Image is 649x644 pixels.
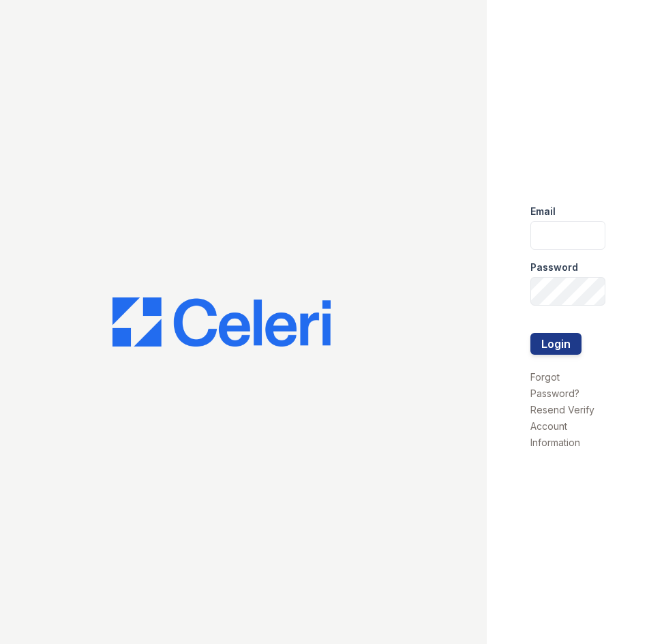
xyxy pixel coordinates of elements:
a: Forgot Password? [530,371,579,399]
label: Password [530,261,578,274]
button: Login [530,333,582,355]
label: Email [530,205,556,218]
a: Resend Verify Account Information [530,404,594,448]
img: CE_Logo_Blue-a8612792a0a2168367f1c8372b55b34899dd931a85d93a1a3d3e32e68fde9ad4.png [112,297,331,347]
